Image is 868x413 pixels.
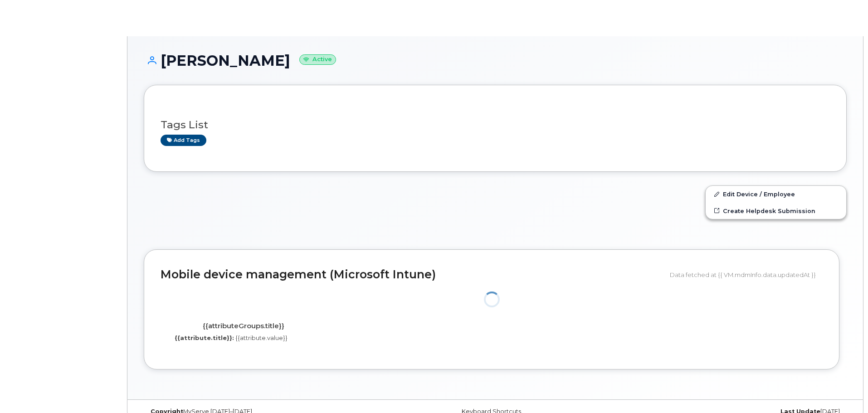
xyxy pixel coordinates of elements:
h3: Tags List [161,119,830,131]
a: Create Helpdesk Submission [706,203,846,219]
a: Edit Device / Employee [706,186,846,202]
small: Active [299,54,336,65]
span: {{attribute.value}} [235,334,288,341]
div: Data fetched at {{ VM.mdmInfo.data.updatedAt }} [670,266,823,283]
label: {{attribute.title}}: [175,334,234,342]
h1: [PERSON_NAME] [144,53,847,68]
h4: {{attributeGroups.title}} [167,322,319,330]
h2: Mobile device management (Microsoft Intune) [161,268,663,281]
a: Add tags [161,135,206,146]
